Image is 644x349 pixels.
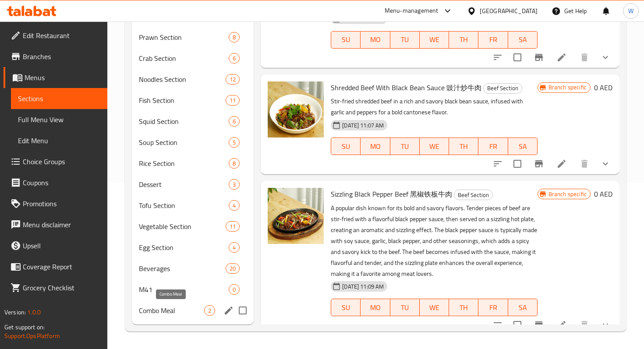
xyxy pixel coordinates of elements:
button: FR [478,31,508,49]
a: Menu disclaimer [4,214,107,235]
button: SU [331,31,361,49]
div: items [229,137,240,148]
button: show more [595,153,616,174]
div: Fish Section11 [132,90,254,111]
span: Select to update [508,48,527,67]
button: FR [478,137,508,155]
button: MO [361,31,390,49]
svg: Show Choices [600,52,611,63]
span: Sizzling Black Pepper Beef 黑椒铁板牛肉 [331,187,452,201]
div: Beef Section [483,83,522,94]
span: 0 [229,286,239,294]
span: SU [335,33,357,46]
span: Select to update [508,155,527,173]
a: Coupons [4,172,107,193]
span: Edit Restaurant [23,30,100,41]
button: show more [595,47,616,68]
a: Branches [4,46,107,67]
svg: Show Choices [600,159,611,169]
span: TU [394,301,416,314]
span: Branch specific [545,83,590,92]
button: sort-choices [487,47,508,68]
span: Upsell [23,240,100,251]
span: Soup Section [139,137,229,148]
button: MO [361,137,390,155]
span: Branches [23,51,100,62]
div: Vegetable Section [139,221,226,232]
span: SA [512,33,534,46]
a: Support.OpsPlatform [4,330,60,342]
a: Grocery Checklist [4,277,107,298]
button: delete [574,314,595,335]
div: Dessert [139,179,229,190]
img: Shredded Beef With Black Bean Sauce 豉汁炒牛肉 [268,81,324,137]
button: sort-choices [487,314,508,335]
a: Edit Restaurant [4,25,107,46]
span: SU [335,140,357,153]
span: Select to update [508,316,527,334]
span: 6 [229,117,239,126]
div: M410 [132,279,254,300]
span: 5 [229,138,239,147]
div: [GEOGRAPHIC_DATA] [480,6,538,16]
div: items [229,200,240,211]
span: Beverages [139,263,226,274]
span: TH [453,33,475,46]
span: FR [482,301,504,314]
div: items [226,221,240,232]
button: TH [449,137,478,155]
span: TH [453,140,475,153]
span: Rice Section [139,158,229,169]
button: SU [331,299,361,316]
div: Beef Section [454,190,493,200]
a: Sections [11,88,107,109]
span: Tofu Section [139,200,229,211]
button: edit [222,304,235,317]
span: Beef Section [484,83,522,93]
span: Edit Menu [18,135,100,146]
div: items [226,74,240,85]
p: A popular dish known for its bold and savory flavors. Tender pieces of beef are stir-fried with a... [331,203,537,279]
span: Egg Section [139,242,229,253]
span: Sections [18,93,100,104]
div: Combo Meal2edit [132,300,254,321]
span: SA [512,140,534,153]
div: Vegetable Section11 [132,216,254,237]
a: Edit menu item [556,320,567,330]
span: Full Menu View [18,114,100,125]
span: WE [423,301,446,314]
div: Crab Section6 [132,48,254,69]
span: SU [335,301,357,314]
div: Beverages20 [132,258,254,279]
button: TU [390,31,420,49]
span: FR [482,33,504,46]
span: TU [394,33,416,46]
button: Branch-specific-item [528,153,549,174]
div: items [226,263,240,274]
div: Prawn Section [139,32,229,42]
span: Coverage Report [23,261,100,272]
span: 8 [229,159,239,168]
span: Grocery Checklist [23,282,100,293]
span: Get support on: [4,321,45,333]
span: Branch specific [545,190,590,198]
a: Coverage Report [4,256,107,277]
span: 4 [229,243,239,252]
span: [DATE] 11:07 AM [339,121,387,130]
div: Prawn Section8 [132,27,254,48]
span: Crab Section [139,53,229,63]
button: TH [449,299,478,316]
img: Sizzling Black Pepper Beef 黑椒铁板牛肉 [268,188,324,244]
a: Edit menu item [556,159,567,169]
button: SA [508,299,538,316]
button: WE [420,31,449,49]
button: TU [390,137,420,155]
button: SA [508,137,538,155]
span: Beef Section [454,190,492,200]
div: Noodles Section [139,74,226,85]
button: MO [361,299,390,316]
span: MO [364,33,386,46]
span: WE [423,140,446,153]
